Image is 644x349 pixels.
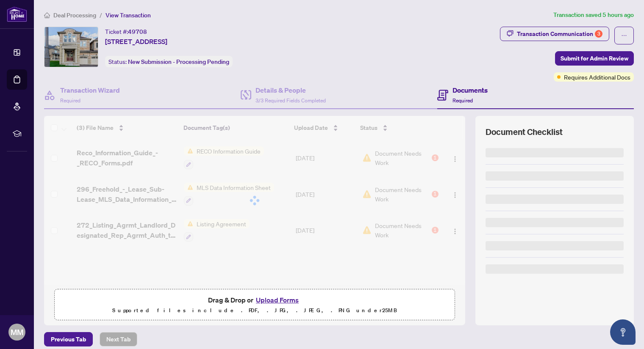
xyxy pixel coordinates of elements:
[44,27,98,67] img: IMG-W12347120_1.jpg
[255,85,326,95] h4: Details & People
[595,30,602,38] div: 3
[105,27,147,36] div: Ticket #:
[60,305,450,316] p: Supported files include .PDF, .JPG, .JPEG, .PNG under 25 MB
[100,332,137,346] button: Next Tab
[105,36,167,47] span: [STREET_ADDRESS]
[208,294,301,305] span: Drag & Drop or
[55,289,455,321] span: Drag & Drop orUpload FormsSupported files include .PDF, .JPG, .JPEG, .PNG under25MB
[7,6,27,22] img: logo
[555,51,634,66] button: Submit for Admin Review
[51,333,86,346] span: Previous Tab
[621,33,627,38] span: ellipsis
[44,332,93,346] button: Previous Tab
[452,85,488,95] h4: Documents
[500,27,609,41] button: Transaction Communication3
[105,11,151,19] span: View Transaction
[105,56,233,67] div: Status:
[452,97,473,104] span: Required
[53,11,96,19] span: Deal Processing
[564,72,630,82] span: Requires Additional Docs
[253,294,301,305] button: Upload Forms
[128,28,147,36] span: 49708
[255,97,326,104] span: 3/3 Required Fields Completed
[553,10,634,20] article: Transaction saved 5 hours ago
[100,10,102,20] li: /
[486,126,563,138] span: Document Checklist
[11,326,23,338] span: MM
[561,52,628,65] span: Submit for Admin Review
[128,58,229,66] span: New Submission - Processing Pending
[60,97,80,104] span: Required
[517,27,602,41] div: Transaction Communication
[60,85,120,95] h4: Transaction Wizard
[44,12,50,18] span: home
[610,319,636,345] button: Open asap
